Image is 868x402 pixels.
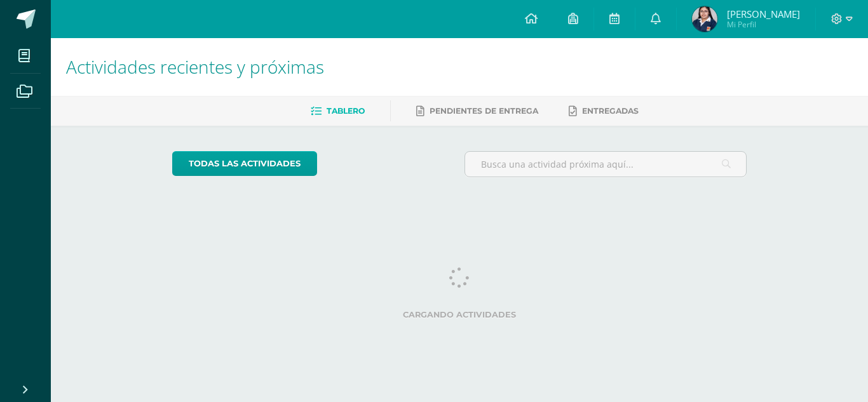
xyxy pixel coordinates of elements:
[692,6,717,32] img: 48ccbaaae23acc3fd8c8192d91744ecc.png
[727,8,800,20] span: [PERSON_NAME]
[727,19,800,30] span: Mi Perfil
[172,151,317,176] a: todas las Actividades
[465,152,747,177] input: Busca una actividad próxima aquí...
[172,310,747,319] label: Cargando actividades
[66,55,324,79] span: Actividades recientes y próximas
[582,106,639,116] span: Entregadas
[430,106,538,116] span: Pendientes de entrega
[311,101,365,121] a: Tablero
[416,101,538,121] a: Pendientes de entrega
[327,106,365,116] span: Tablero
[569,101,639,121] a: Entregadas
